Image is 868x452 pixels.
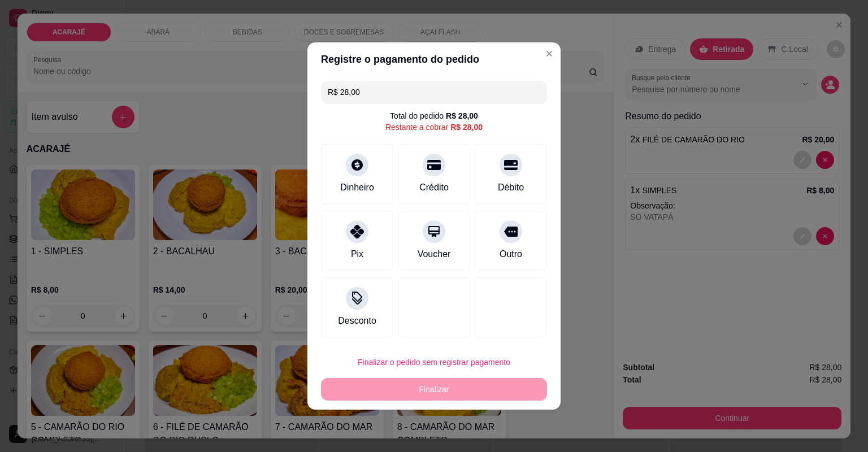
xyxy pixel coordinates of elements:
div: Dinheiro [340,181,374,194]
div: Desconto [338,314,376,328]
div: Outro [500,247,522,261]
div: R$ 28,00 [446,110,478,121]
button: Close [540,45,558,63]
div: Total do pedido [390,110,478,121]
input: Ex.: hambúrguer de cordeiro [328,81,540,103]
button: Finalizar o pedido sem registrar pagamento [321,351,547,373]
div: Crédito [419,181,449,194]
header: Registre o pagamento do pedido [307,42,561,76]
div: Débito [498,181,524,194]
div: Pix [351,247,363,261]
div: Voucher [418,247,451,261]
div: Restante a cobrar [385,121,483,133]
div: R$ 28,00 [450,121,483,133]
